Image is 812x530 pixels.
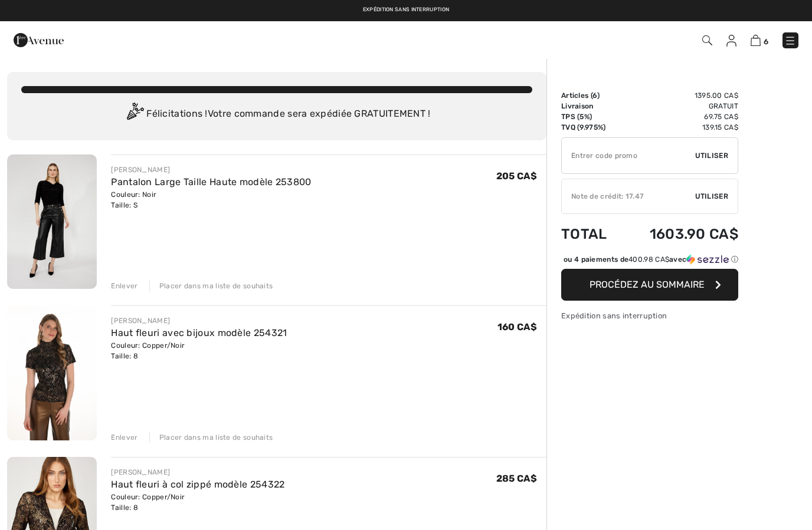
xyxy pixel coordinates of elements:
td: Total [561,214,621,254]
span: 6 [592,91,597,100]
span: 400.98 CA$ [628,255,669,264]
img: Recherche [702,35,712,45]
td: Livraison [561,101,621,111]
div: Expédition sans interruption [561,310,738,321]
div: Félicitations ! Votre commande sera expédiée GRATUITEMENT ! [21,103,532,126]
div: Couleur: Copper/Noir Taille: 8 [111,340,287,361]
div: Placer dans ma liste de souhaits [149,432,273,443]
img: Pantalon Large Taille Haute modèle 253800 [7,154,97,289]
img: Haut fleuri avec bijoux modèle 254321 [7,305,97,440]
img: Panier d'achat [751,35,761,46]
td: Articles ( ) [561,90,621,101]
a: Haut fleuri à col zippé modèle 254322 [111,479,284,490]
span: Procédez au sommaire [590,279,705,290]
img: 1ère Avenue [14,28,64,52]
td: 1603.90 CA$ [621,214,738,254]
div: [PERSON_NAME] [111,164,311,175]
td: Gratuit [621,101,738,111]
td: 1395.00 CA$ [621,90,738,101]
div: Note de crédit: 17.47 [562,191,695,202]
img: Mes infos [726,35,736,47]
div: Couleur: Noir Taille: S [111,189,311,210]
span: 205 CA$ [496,170,537,182]
img: Congratulation2.svg [123,103,146,126]
div: ou 4 paiements de400.98 CA$avecSezzle Cliquez pour en savoir plus sur Sezzle [561,254,738,269]
a: Pantalon Large Taille Haute modèle 253800 [111,176,311,187]
div: Enlever [111,432,137,443]
div: Couleur: Copper/Noir Taille: 8 [111,492,284,513]
a: 1ère Avenue [14,34,64,45]
div: Placer dans ma liste de souhaits [149,281,273,291]
img: Menu [784,35,796,47]
div: ou 4 paiements de avec [564,254,738,265]
span: 6 [764,37,768,46]
span: Utiliser [695,191,728,202]
span: Utiliser [695,150,728,161]
span: 285 CA$ [496,473,537,484]
td: TPS (5%) [561,111,621,122]
button: Procédez au sommaire [561,269,738,301]
a: 6 [751,33,768,47]
input: Code promo [562,138,695,173]
td: 139.15 CA$ [621,122,738,133]
span: 160 CA$ [497,321,537,333]
td: TVQ (9.975%) [561,122,621,133]
a: Haut fleuri avec bijoux modèle 254321 [111,327,287,338]
div: [PERSON_NAME] [111,315,287,326]
td: 69.75 CA$ [621,111,738,122]
div: Enlever [111,281,137,291]
img: Sezzle [686,254,729,265]
div: [PERSON_NAME] [111,467,284,478]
